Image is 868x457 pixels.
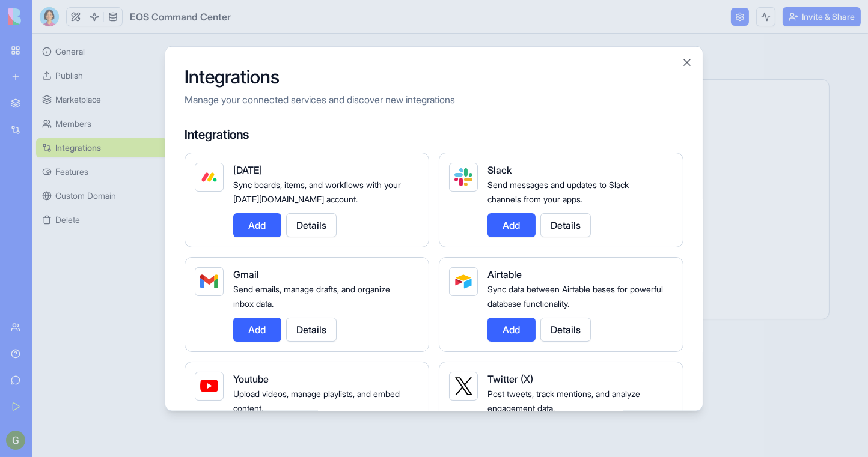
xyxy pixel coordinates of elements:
button: Details [540,317,591,341]
h4: Integrations [185,126,683,142]
span: Send emails, manage drafts, and organize inbox data. [233,283,390,308]
button: Add [233,213,281,237]
span: Upload videos, manage playlists, and embed content. [233,388,400,413]
button: Add [487,213,536,237]
span: Sync data between Airtable bases for powerful database functionality. [487,283,663,308]
span: Twitter (X) [487,372,533,384]
span: Airtable [487,268,522,280]
span: Post tweets, track mentions, and analyze engagement data. [487,388,640,413]
button: Details [286,317,337,341]
span: Gmail [233,268,259,280]
button: Add [233,317,281,341]
span: Sync boards, items, and workflows with your [DATE][DOMAIN_NAME] account. [233,179,401,204]
h2: Integrations [185,65,683,87]
button: Details [286,213,337,237]
span: Slack [487,163,512,175]
button: Add [487,317,536,341]
button: Details [540,213,591,237]
span: Youtube [233,372,269,384]
span: Send messages and updates to Slack channels from your apps. [487,179,629,204]
button: Close [681,56,693,68]
p: Manage your connected services and discover new integrations [185,92,683,106]
span: [DATE] [233,163,262,175]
